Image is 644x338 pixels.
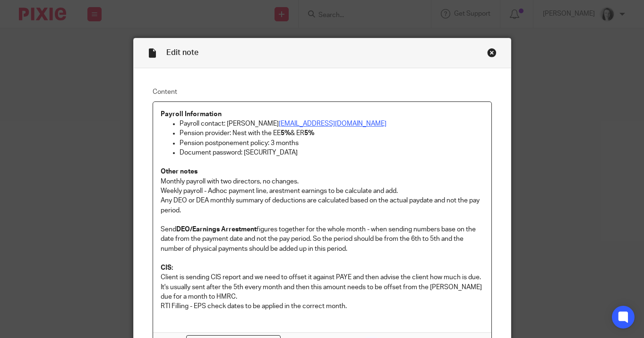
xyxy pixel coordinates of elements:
[161,225,484,254] p: Send figures together for the whole month - when sending numbers base on the date from the paymen...
[304,130,314,137] strong: 5%
[161,301,484,311] p: RTI Filling - EPS check dates to be applied in the correct month.
[180,148,484,157] p: Document password: [SECURITY_DATA]
[161,111,222,118] strong: Payroll Information
[161,177,484,186] p: Monthly payroll with two directors, no changes.
[281,130,291,137] strong: 5%
[161,168,197,175] strong: Other notes
[161,265,173,271] strong: CIS:
[279,120,386,127] a: [EMAIL_ADDRESS][DOMAIN_NAME]
[161,186,484,196] p: Weekly payroll - Adhoc payment line, arestment earnings to be calculate and add.
[487,48,497,57] div: Close this dialog window
[180,119,484,128] p: Payroll contact: [PERSON_NAME]
[153,87,492,97] label: Content
[176,226,257,233] strong: DEO/Earnings Arrestment
[180,128,484,138] p: Pension provider: Nest with the EE & ER
[166,49,198,56] span: Edit note
[180,138,484,148] p: Pension postponement policy: 3 months
[161,196,484,215] p: Any DEO or DEA monthly summary of deductions are calculated based on the actual paydate and not t...
[161,273,484,301] p: Client is sending CIS report and we need to offset it against PAYE and then advise the client how...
